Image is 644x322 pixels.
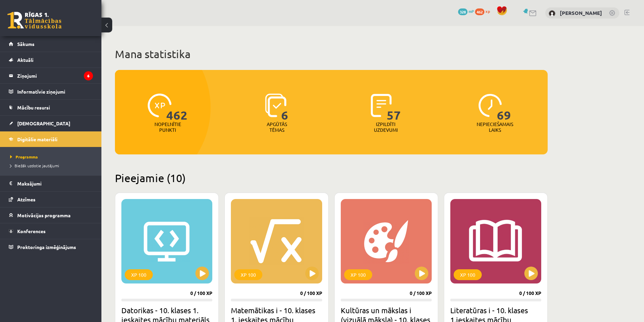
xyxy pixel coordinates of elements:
img: icon-completed-tasks-ad58ae20a441b2904462921112bc710f1caf180af7a3daa7317a5a94f2d26646.svg [371,94,392,117]
img: icon-xp-0682a9bc20223a9ccc6f5883a126b849a74cddfe5390d2b41b4391c66f2066e7.svg [148,94,171,117]
div: XP 100 [125,269,153,280]
span: mP [469,8,474,14]
a: Ziņojumi6 [9,68,93,83]
p: Nepieciešamais laiks [477,121,513,133]
i: 6 [84,71,93,80]
a: 328 mP [458,8,474,14]
a: Mācību resursi [9,100,93,115]
span: 6 [281,94,288,121]
a: Atzīmes [9,192,93,207]
a: 462 xp [475,8,493,14]
a: Maksājumi [9,176,93,191]
span: [DEMOGRAPHIC_DATA] [17,120,70,126]
span: 462 [166,94,188,121]
span: 462 [475,8,484,15]
a: Motivācijas programma [9,207,93,223]
legend: Maksājumi [17,176,93,191]
p: Izpildīti uzdevumi [373,121,399,133]
a: Digitālie materiāli [9,131,93,147]
span: Programma [10,154,38,159]
span: xp [485,8,490,14]
a: Aktuāli [9,52,93,68]
img: Markuss Marko Būris [549,10,555,17]
a: Rīgas 1. Tālmācības vidusskola [7,12,62,29]
a: [DEMOGRAPHIC_DATA] [9,116,93,131]
h1: Mana statistika [115,47,548,61]
span: Atzīmes [17,196,35,202]
span: Mācību resursi [17,104,50,110]
p: Apgūtās tēmas [264,121,290,133]
div: XP 100 [234,269,262,280]
span: 57 [387,94,401,121]
span: Proktoringa izmēģinājums [17,244,76,250]
a: Konferences [9,223,93,239]
span: Konferences [17,228,46,234]
h2: Pieejamie (10) [115,171,548,184]
a: Informatīvie ziņojumi [9,84,93,99]
span: Motivācijas programma [17,212,71,218]
legend: Ziņojumi [17,68,93,83]
a: Sākums [9,36,93,52]
span: Digitālie materiāli [17,136,57,142]
span: Aktuāli [17,57,33,63]
span: 328 [458,8,468,15]
span: 69 [497,94,511,121]
span: Biežāk uzdotie jautājumi [10,163,59,168]
span: Sākums [17,41,34,47]
div: XP 100 [344,269,372,280]
p: Nopelnītie punkti [154,121,181,133]
div: XP 100 [454,269,482,280]
img: icon-learned-topics-4a711ccc23c960034f471b6e78daf4a3bad4a20eaf4de84257b87e66633f6470.svg [265,94,286,117]
a: Biežāk uzdotie jautājumi [10,163,95,169]
legend: Informatīvie ziņojumi [17,84,93,99]
a: [PERSON_NAME] [560,9,602,16]
a: Programma [10,154,95,160]
a: Proktoringa izmēģinājums [9,239,93,255]
img: icon-clock-7be60019b62300814b6bd22b8e044499b485619524d84068768e800edab66f18.svg [478,94,502,117]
